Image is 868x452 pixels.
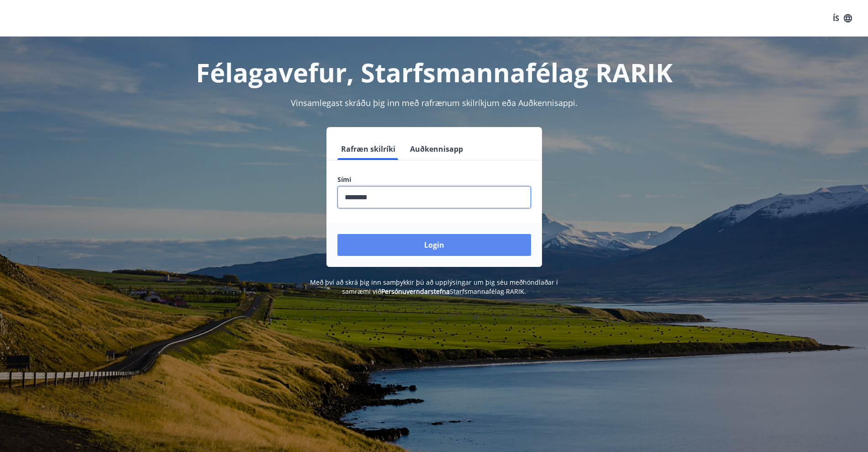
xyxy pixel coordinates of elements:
[291,97,578,108] span: Vinsamlegast skráðu þig inn með rafrænum skilríkjum eða Auðkennisappi.
[828,10,857,27] button: ÍS
[310,278,558,296] span: Með því að skrá þig inn samþykkir þú að upplýsingar um þig séu meðhöndlaðar í samræmi við Starfsm...
[337,234,531,256] button: Login
[116,55,752,90] h1: Félagavefur, Starfsmannafélag RARIK
[337,138,399,160] button: Rafræn skilríki
[406,138,467,160] button: Auðkennisapp
[381,287,450,296] a: Persónuverndarstefna
[337,175,531,184] label: Sími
